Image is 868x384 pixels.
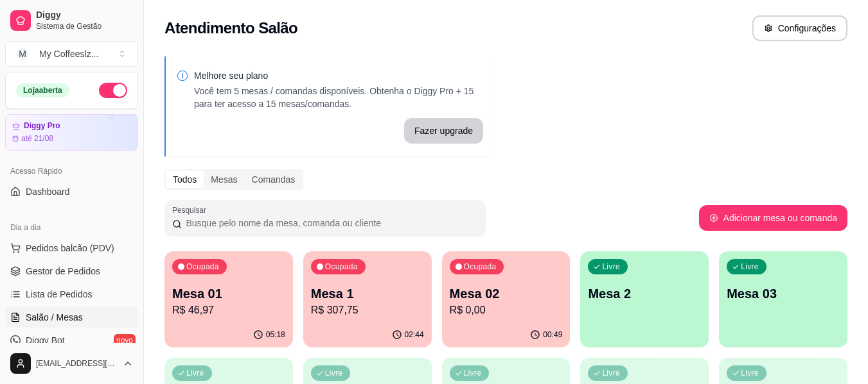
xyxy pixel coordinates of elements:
[166,171,204,188] div: Todos
[5,181,138,202] a: Dashboard
[727,285,840,303] p: Mesa 03
[5,238,138,258] button: Pedidos balcão (PDV)
[26,242,114,255] span: Pedidos balcão (PDV)
[266,330,285,340] p: 05:18
[164,251,293,347] button: OcupadaMesa 01R$ 46,9705:18
[325,262,358,272] p: Ocupada
[172,285,285,303] p: Mesa 01
[36,358,118,369] span: [EMAIL_ADDRESS][DOMAIN_NAME]
[311,303,424,318] p: R$ 307,75
[719,251,847,347] button: LivreMesa 03
[5,307,138,328] a: Salão / Mesas
[182,217,478,230] input: Pesquisar
[741,262,759,272] p: Livre
[699,205,847,231] button: Adicionar mesa ou comanda
[5,348,138,379] button: [EMAIL_ADDRESS][DOMAIN_NAME]
[21,133,53,144] article: até 21/08
[5,261,138,281] a: Gestor de Pedidos
[602,262,620,272] p: Livre
[26,288,93,301] span: Lista de Pedidos
[172,205,211,215] label: Pesquisar
[26,265,100,278] span: Gestor de Pedidos
[36,10,133,21] span: Diggy
[741,368,759,378] p: Livre
[405,330,424,340] p: 02:44
[450,285,563,303] p: Mesa 02
[194,85,483,110] p: Você tem 5 mesas / comandas disponíveis. Obtenha o Diggy Pro + 15 para ter acesso a 15 mesas/coma...
[5,114,138,151] a: Diggy Proaté 21/08
[26,334,65,347] span: Diggy Bot
[464,262,497,272] p: Ocupada
[26,311,83,324] span: Salão / Mesas
[404,118,483,144] button: Fazer upgrade
[5,284,138,305] a: Lista de Pedidos
[99,83,127,98] button: Alterar Status
[172,303,285,318] p: R$ 46,97
[26,185,70,198] span: Dashboard
[442,251,571,347] button: OcupadaMesa 02R$ 0,0000:49
[186,368,204,378] p: Livre
[325,368,343,378] p: Livre
[16,83,69,97] div: Loja aberta
[5,161,138,181] div: Acesso Rápido
[5,5,138,36] a: DiggySistema de Gestão
[245,171,303,188] div: Comandas
[602,368,620,378] p: Livre
[39,47,98,60] div: My Coffeeslz ...
[24,121,60,131] article: Diggy Pro
[5,330,138,351] a: Diggy Botnovo
[16,47,29,60] span: M
[464,368,482,378] p: Livre
[303,251,432,347] button: OcupadaMesa 1R$ 307,7502:44
[5,217,138,238] div: Dia a dia
[164,18,297,38] h2: Atendimento Salão
[36,21,133,31] span: Sistema de Gestão
[311,285,424,303] p: Mesa 1
[5,41,138,67] button: Select a team
[752,15,847,41] button: Configurações
[194,69,483,82] p: Melhore seu plano
[588,285,701,303] p: Mesa 2
[204,171,244,188] div: Mesas
[543,330,562,340] p: 00:49
[186,262,219,272] p: Ocupada
[580,251,709,347] button: LivreMesa 2
[450,303,563,318] p: R$ 0,00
